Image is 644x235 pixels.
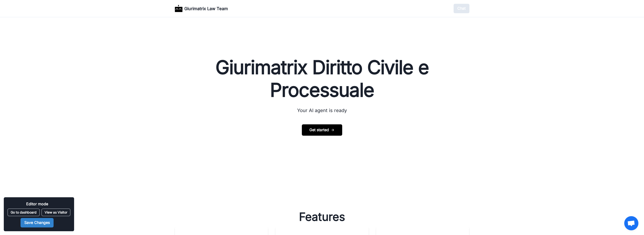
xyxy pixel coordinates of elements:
p: Giurimatrix Law Team [184,5,228,12]
p: Editor mode [26,201,48,207]
button: Save Changes [21,218,54,227]
button: Chat [454,4,469,13]
button: Go to dashboard [8,209,40,216]
button: View as Visitor [42,209,70,216]
h1: Features [175,211,469,222]
span: Giurimatrix Diritto Civile e Processuale [209,55,435,102]
img: Logo [175,5,183,12]
div: Aprire la chat [624,216,638,230]
button: Get started [302,124,342,136]
span: Your AI agent is ready [297,106,347,115]
a: LogoGiurimatrix Law Team [175,5,228,12]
